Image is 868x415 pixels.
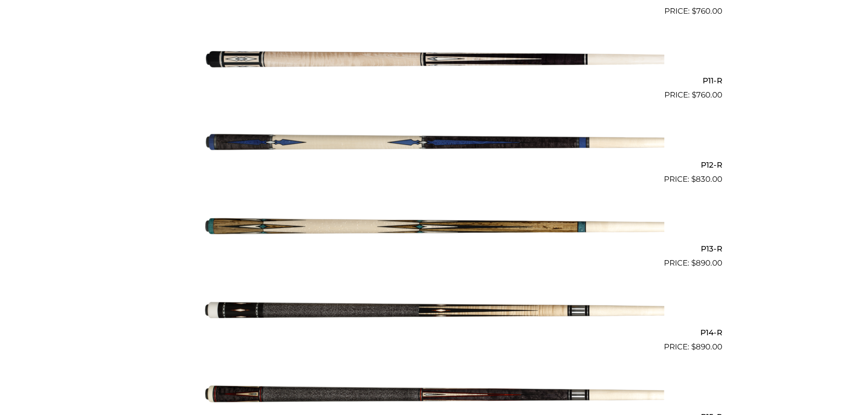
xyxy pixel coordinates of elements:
[146,273,722,353] a: P14-R $890.00
[204,273,664,349] img: P14-R
[146,189,722,269] a: P13-R $890.00
[691,258,696,267] span: $
[204,189,664,266] img: P13-R
[692,90,722,99] bdi: 760.00
[146,72,722,89] h2: P11-R
[146,21,722,101] a: P11-R $760.00
[146,241,722,257] h2: P13-R
[691,174,696,184] span: $
[204,21,664,97] img: P11-R
[692,6,696,15] span: $
[204,105,664,181] img: P12-R
[691,174,722,184] bdi: 830.00
[146,324,722,341] h2: P14-R
[146,105,722,185] a: P12-R $830.00
[691,342,696,351] span: $
[692,90,696,99] span: $
[691,342,722,351] bdi: 890.00
[692,6,722,15] bdi: 760.00
[146,156,722,173] h2: P12-R
[691,258,722,267] bdi: 890.00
